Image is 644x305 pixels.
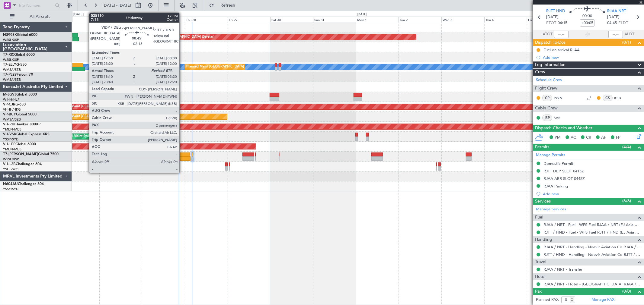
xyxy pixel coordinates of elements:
[554,31,569,38] input: --:--
[535,288,542,295] span: Pax
[535,105,558,112] span: Cabin Crew
[56,17,99,22] div: Mon 25
[622,144,631,150] span: (4/4)
[614,95,628,101] a: KSB
[542,115,552,121] div: ISP
[543,222,641,227] a: RJAA / NRT - Fuel - WFS Fuel RJAA / NRT (EJ Asia Only)
[215,3,241,8] span: Refresh
[3,143,15,146] span: VH-LEP
[536,77,562,83] a: Schedule Crew
[3,147,21,152] a: YMEN/MEB
[16,14,64,19] span: All Aircraft
[3,143,36,146] a: VH-LEPGlobal 6000
[58,102,159,111] div: Planned Maint [GEOGRAPHIC_DATA] ([GEOGRAPHIC_DATA] Intl)
[535,39,566,46] span: Dispatch To-Dos
[3,133,16,136] span: VH-VSK
[607,20,617,26] span: 04:45
[546,14,559,20] span: [DATE]
[543,244,641,250] a: RJAA / NRT - Handling - Noevir Aviation Co RJAA / NRT
[601,135,606,141] span: AF
[73,12,84,17] div: [DATE]
[543,252,641,257] a: RJTT / HND - Handling - Noevir Aviation Co RJTT / HND
[622,39,631,46] span: (0/1)
[535,69,545,76] span: Crew
[143,162,213,171] div: Planned Maint Sydney ([PERSON_NAME] Intl)
[543,161,573,166] div: Domestic Permit
[3,63,16,67] span: T7-ELLY
[543,55,641,60] div: Add new
[441,17,484,22] div: Wed 3
[58,112,159,121] div: Planned Maint [GEOGRAPHIC_DATA] ([GEOGRAPHIC_DATA] Intl)
[543,47,580,52] div: Fuel on arrival RJAA
[7,12,66,21] button: All Aircraft
[527,17,570,22] div: Fri 5
[535,198,551,205] span: Services
[543,281,641,287] a: RJAA / NRT - Hotel - [GEOGRAPHIC_DATA] RJAA / NRT
[535,273,545,280] span: Hotel
[3,127,21,132] a: YMEN/MEB
[536,152,565,158] a: Manage Permits
[622,288,631,294] span: (0/0)
[399,17,441,22] div: Tue 2
[3,117,21,122] a: WMSA/SZB
[56,132,130,141] div: Unplanned Maint Sydney ([PERSON_NAME] Intl)
[3,103,15,106] span: VP-CJR
[484,17,527,22] div: Thu 4
[3,97,20,102] a: WIHH/HLP
[101,92,176,101] div: Planned Maint [GEOGRAPHIC_DATA] (Halim Intl)
[603,95,613,101] div: CS
[543,267,582,272] a: RJAA / NRT - Transfer
[543,176,585,181] div: RJAA ARR SLOT 0445Z
[3,93,37,96] a: M-JGVJGlobal 5000
[546,20,556,26] span: ETOT
[622,198,631,204] span: (6/6)
[18,1,53,10] input: Trip Number
[3,137,18,142] a: YSSY/SYD
[607,8,626,14] span: RJAA NRT
[3,73,17,77] span: T7-PJ29
[542,95,552,101] div: CP
[3,162,42,166] a: VH-L2BChallenger 604
[3,182,18,186] span: N604AU
[3,123,15,126] span: VH-RIU
[206,1,242,10] button: Refresh
[558,20,567,26] span: 04:15
[3,53,14,57] span: T7-RIC
[535,61,566,68] span: Leg Information
[3,58,19,62] a: WSSL/XSP
[535,259,546,266] span: Travel
[3,152,59,156] a: T7-[PERSON_NAME]Global 7500
[186,62,327,71] div: Planned Maint [GEOGRAPHIC_DATA] (Sultan [PERSON_NAME] [PERSON_NAME] - Subang)
[536,206,566,212] a: Manage Services
[554,95,567,101] a: PWN
[535,236,552,243] span: Handling
[582,13,592,19] span: 00:30
[3,162,16,166] span: VH-L2B
[356,17,399,22] div: Mon 1
[535,144,549,151] span: Permits
[591,297,614,303] a: Manage PAX
[3,133,50,136] a: VH-VSKGlobal Express XRS
[555,135,561,141] span: PM
[143,33,214,42] div: Planned Maint [GEOGRAPHIC_DATA] (Seletar)
[142,17,185,22] div: Wed 27
[535,214,543,221] span: Fuel
[3,103,26,106] a: VP-CJRG-650
[3,77,21,82] a: WMSA/SZB
[3,53,35,57] a: T7-RICGlobal 6000
[3,182,44,186] a: N604AUChallenger 604
[543,168,584,174] div: RJTT DEP SLOT 0415Z
[313,17,356,22] div: Sun 31
[536,297,559,303] label: Planned PAX
[3,107,21,112] a: VHHH/HKG
[3,38,19,42] a: WSSL/XSP
[543,31,553,37] span: ATOT
[3,152,38,156] span: T7-[PERSON_NAME]
[3,63,27,67] a: T7-ELLYG-550
[3,167,20,171] a: YSHL/WOL
[624,31,634,37] span: ALDT
[3,73,33,77] a: T7-PJ29Falcon 7X
[543,184,568,189] div: RJAA Parking
[543,230,641,235] a: RJTT / HND - Fuel - WFS Fuel RJTT / HND (EJ Asia Only)
[228,17,271,22] div: Fri 29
